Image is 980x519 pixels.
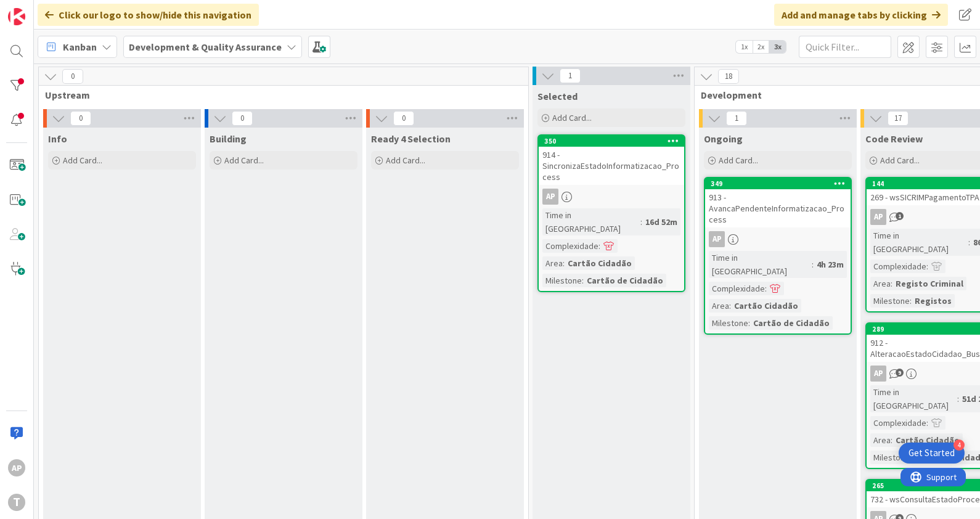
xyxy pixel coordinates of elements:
[371,133,451,145] span: Ready 4 Selection
[711,179,851,188] div: 349
[539,136,684,147] div: 350
[705,189,851,227] div: 913 - AvancaPendenteInformatizacao_Process
[129,41,282,53] b: Development & Quality Assurance
[552,112,592,123] span: Add Card...
[926,259,928,273] span: :
[892,277,966,290] div: Registo Criminal
[640,215,642,229] span: :
[542,256,563,270] div: Area
[769,41,786,53] span: 3x
[896,212,904,220] span: 1
[870,433,891,447] div: Area
[736,41,753,53] span: 1x
[870,209,886,225] div: AP
[582,274,584,287] span: :
[912,294,955,308] div: Registos
[750,316,833,330] div: Cartão de Cidadão
[731,299,801,313] div: Cartão Cidadão
[62,69,83,84] span: 0
[870,451,910,464] div: Milestone
[598,239,600,253] span: :
[765,282,767,295] span: :
[537,134,685,292] a: 350914 - SincronizaEstadoInformatizacao_ProcessAPTime in [GEOGRAPHIC_DATA]:16d 52mComplexidade:Ar...
[539,147,684,185] div: 914 - SincronizaEstadoInformatizacao_Process
[899,443,965,464] div: Open Get Started checklist, remaining modules: 4
[891,277,892,290] span: :
[542,189,558,205] div: AP
[888,111,909,126] span: 17
[48,133,67,145] span: Info
[584,274,666,287] div: Cartão de Cidadão
[210,133,247,145] span: Building
[812,258,814,271] span: :
[870,385,957,412] div: Time in [GEOGRAPHIC_DATA]
[38,4,259,26] div: Click our logo to show/hide this navigation
[704,177,852,335] a: 349913 - AvancaPendenteInformatizacao_ProcessAPTime in [GEOGRAPHIC_DATA]:4h 23mComplexidade:Area:...
[705,178,851,227] div: 349913 - AvancaPendenteInformatizacao_Process
[544,137,684,145] div: 350
[718,69,739,84] span: 18
[70,111,91,126] span: 0
[542,239,598,253] div: Complexidade
[748,316,750,330] span: :
[709,316,748,330] div: Milestone
[563,256,565,270] span: :
[774,4,948,26] div: Add and manage tabs by clicking
[865,133,923,145] span: Code Review
[926,416,928,430] span: :
[232,111,253,126] span: 0
[892,433,963,447] div: Cartão Cidadão
[393,111,414,126] span: 0
[953,439,965,451] div: 4
[870,259,926,273] div: Complexidade
[968,235,970,249] span: :
[753,41,769,53] span: 2x
[565,256,635,270] div: Cartão Cidadão
[799,36,891,58] input: Quick Filter...
[63,39,97,54] span: Kanban
[814,258,847,271] div: 4h 23m
[880,155,920,166] span: Add Card...
[909,447,955,459] div: Get Started
[8,494,25,511] div: T
[560,68,581,83] span: 1
[539,189,684,205] div: AP
[870,229,968,256] div: Time in [GEOGRAPHIC_DATA]
[63,155,102,166] span: Add Card...
[910,294,912,308] span: :
[719,155,758,166] span: Add Card...
[957,392,959,406] span: :
[705,178,851,189] div: 349
[542,274,582,287] div: Milestone
[26,2,56,17] span: Support
[642,215,680,229] div: 16d 52m
[224,155,264,166] span: Add Card...
[709,299,729,313] div: Area
[870,277,891,290] div: Area
[542,208,640,235] div: Time in [GEOGRAPHIC_DATA]
[45,89,513,101] span: Upstream
[729,299,731,313] span: :
[704,133,743,145] span: Ongoing
[386,155,425,166] span: Add Card...
[870,416,926,430] div: Complexidade
[709,282,765,295] div: Complexidade
[8,8,25,25] img: Visit kanbanzone.com
[709,251,812,278] div: Time in [GEOGRAPHIC_DATA]
[537,90,578,102] span: Selected
[870,294,910,308] div: Milestone
[8,459,25,476] div: AP
[705,231,851,247] div: AP
[870,366,886,382] div: AP
[891,433,892,447] span: :
[539,136,684,185] div: 350914 - SincronizaEstadoInformatizacao_Process
[709,231,725,247] div: AP
[726,111,747,126] span: 1
[896,369,904,377] span: 9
